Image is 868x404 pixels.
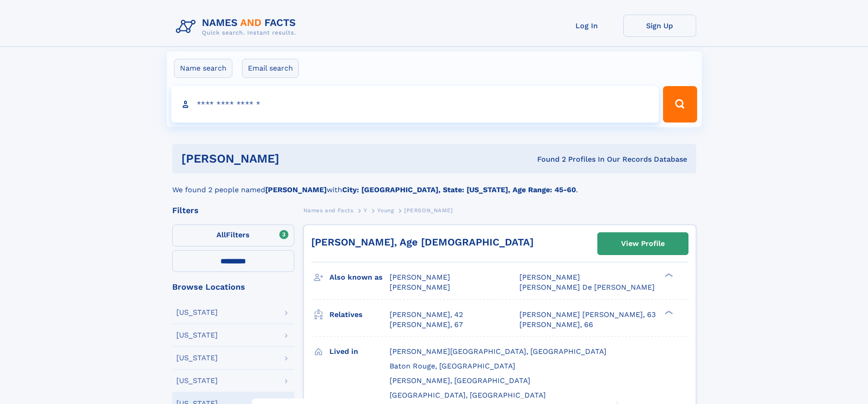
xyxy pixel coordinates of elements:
[176,332,218,339] div: [US_STATE]
[364,205,367,216] a: Y
[519,283,655,291] span: [PERSON_NAME] De [PERSON_NAME]
[181,153,408,164] h1: [PERSON_NAME]
[329,344,390,359] h3: Lived in
[329,307,390,322] h3: Relatives
[663,309,673,315] div: ❯
[663,272,673,278] div: ❯
[519,320,593,330] a: [PERSON_NAME], 66
[390,376,530,385] span: [PERSON_NAME], [GEOGRAPHIC_DATA]
[242,59,299,78] label: Email search
[390,283,450,291] span: [PERSON_NAME]
[390,391,546,399] span: [GEOGRAPHIC_DATA], [GEOGRAPHIC_DATA]
[171,86,659,123] input: search input
[172,174,696,195] div: We found 2 people named with .
[408,154,687,164] div: Found 2 Profiles In Our Records Database
[176,309,218,316] div: [US_STATE]
[311,236,534,248] a: [PERSON_NAME], Age [DEMOGRAPHIC_DATA]
[663,86,697,123] button: Search Button
[390,362,515,370] span: Baton Rouge, [GEOGRAPHIC_DATA]
[550,15,623,37] a: Log In
[390,320,463,330] a: [PERSON_NAME], 67
[172,225,294,246] label: Filters
[329,270,390,285] h3: Also known as
[216,230,226,239] span: All
[303,205,354,216] a: Names and Facts
[404,207,453,214] span: [PERSON_NAME]
[377,207,394,214] span: Young
[172,15,303,39] img: Logo Names and Facts
[519,310,656,320] a: [PERSON_NAME] [PERSON_NAME], 63
[172,206,294,215] div: Filters
[390,347,606,356] span: [PERSON_NAME][GEOGRAPHIC_DATA], [GEOGRAPHIC_DATA]
[174,59,232,78] label: Name search
[342,185,576,194] b: City: [GEOGRAPHIC_DATA], State: [US_STATE], Age Range: 45-60
[598,233,688,255] a: View Profile
[519,273,580,281] span: [PERSON_NAME]
[176,354,218,362] div: [US_STATE]
[621,233,665,254] div: View Profile
[176,377,218,384] div: [US_STATE]
[623,15,696,37] a: Sign Up
[172,283,294,291] div: Browse Locations
[265,185,327,194] b: [PERSON_NAME]
[364,207,367,214] span: Y
[377,205,394,216] a: Young
[390,310,463,320] a: [PERSON_NAME], 42
[390,273,450,281] span: [PERSON_NAME]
